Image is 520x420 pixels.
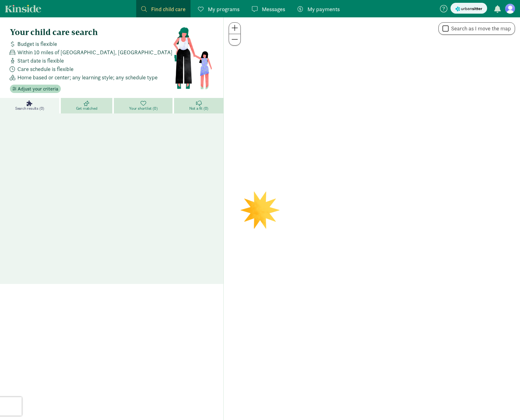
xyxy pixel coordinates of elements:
[17,40,57,48] span: Budget is flexible
[151,5,186,13] span: Find child care
[18,85,58,93] span: Adjust your criteria
[129,106,157,111] span: Your shortlist (0)
[189,106,208,111] span: Not a fit (0)
[10,27,173,37] h4: Your child care search
[455,6,482,12] img: urbansitter_logo_small.svg
[17,65,74,73] span: Care schedule is flexible
[262,5,285,13] span: Messages
[17,73,158,82] span: Home based or center; any learning style; any schedule type
[17,56,64,65] span: Start date is flexible
[307,5,340,13] span: My payments
[10,85,61,93] button: Adjust your criteria
[15,106,44,111] span: Search results (0)
[76,106,97,111] span: Get matched
[174,98,223,113] a: Not a fit (0)
[114,98,174,113] a: Your shortlist (0)
[208,5,240,13] span: My programs
[449,25,511,32] label: Search as I move the map
[5,5,41,12] a: Kinside
[61,98,114,113] a: Get matched
[17,48,173,56] span: Within 10 miles of [GEOGRAPHIC_DATA], [GEOGRAPHIC_DATA]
